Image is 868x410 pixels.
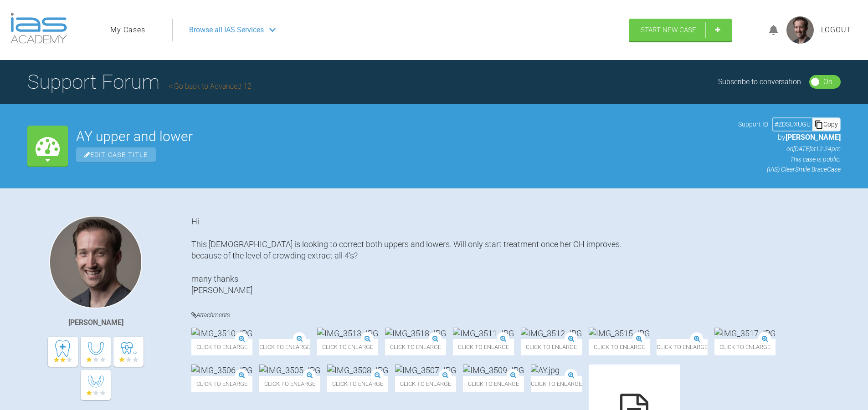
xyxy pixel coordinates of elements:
[734,339,796,355] span: Click to enlarge
[599,328,660,339] img: IMG_3515.JPG
[76,130,730,143] h2: AY upper and lower
[667,328,728,339] img: IMG_3516.JPG
[395,376,456,392] span: Click to enlarge
[191,309,841,321] h4: Attachments
[259,364,320,376] img: IMG_3505.JPG
[738,132,841,143] p: by
[773,119,812,129] div: # ZDSUXUGU
[191,328,252,339] img: IMG_3510.JPG
[531,376,582,392] span: Click to enlarge
[327,339,388,355] span: Click to enlarge
[786,16,814,44] img: profile.png
[259,339,320,355] span: Click to enlarge
[327,376,388,392] span: Click to enlarge
[110,24,145,36] a: My Cases
[463,328,524,339] img: IMG_3511.JPG
[327,328,388,339] img: IMG_3513.JPG
[395,364,456,376] img: IMG_3507.JPG
[10,13,67,44] img: logo-light.3e3ef733.png
[327,364,388,376] img: IMG_3508.JPG
[734,328,796,339] img: IMG_3517.JPG
[599,339,660,355] span: Click to enlarge
[531,364,560,376] img: AY.jpg
[68,317,123,329] div: [PERSON_NAME]
[191,364,252,376] img: IMG_3506.JPG
[738,164,841,174] p: (IAS) ClearSmile Brace Case
[738,144,841,154] p: on [DATE] at 12:24pm
[823,76,832,88] div: On
[189,24,264,36] span: Browse all IAS Services
[821,24,852,36] a: Logout
[259,376,320,392] span: Click to enlarge
[667,339,728,355] span: Click to enlarge
[259,328,320,339] img: IMG_3514.JPG
[463,364,524,376] img: IMG_3509.JPG
[27,66,252,98] h1: Support Forum
[738,154,841,164] p: This case is public.
[191,216,841,296] div: Hi This [DEMOGRAPHIC_DATA] is looking to correct both uppers and lowers. Will only start treatmen...
[169,82,252,91] a: Go back to Advanced 12
[191,339,252,355] span: Click to enlarge
[718,76,801,88] div: Subscribe to conversation
[629,19,732,41] a: Start New Case
[531,328,592,339] img: IMG_3512.JPG
[463,376,524,392] span: Click to enlarge
[786,133,841,142] span: [PERSON_NAME]
[738,119,768,129] span: Support ID
[395,339,456,355] span: Click to enlarge
[812,118,840,130] div: Copy
[641,26,696,34] span: Start New Case
[49,216,142,309] img: James Crouch Baker
[531,339,592,355] span: Click to enlarge
[76,147,156,162] span: Edit Case Title
[463,339,524,355] span: Click to enlarge
[191,376,252,392] span: Click to enlarge
[395,328,456,339] img: IMG_3518.JPG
